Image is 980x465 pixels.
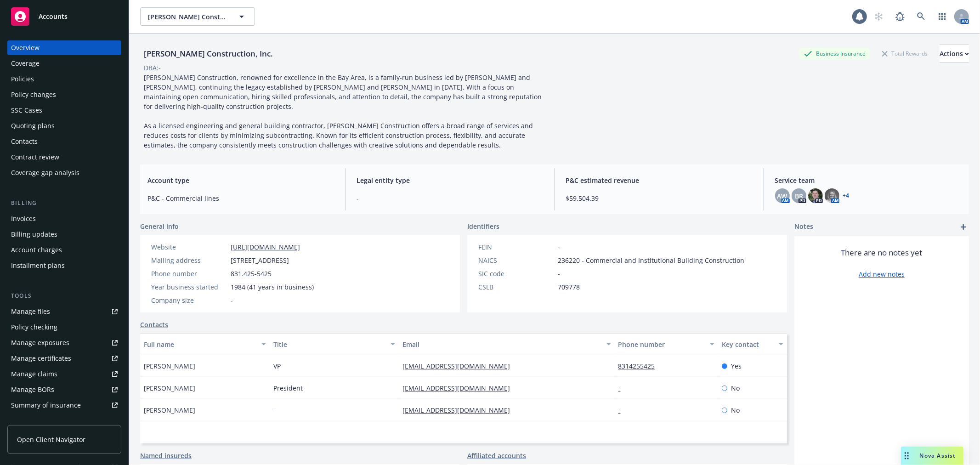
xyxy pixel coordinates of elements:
button: Email [399,333,614,355]
span: AW [777,191,787,201]
a: Manage BORs [7,382,121,397]
a: Coverage [7,56,121,71]
button: Phone number [615,333,718,355]
a: Contacts [140,320,168,329]
a: Installment plans [7,258,121,273]
span: There are no notes yet [841,247,923,258]
span: Identifiers [467,221,499,231]
span: VP [273,361,281,371]
div: Policy checking [11,320,57,335]
div: SSC Cases [11,103,42,118]
a: - [618,406,628,414]
span: 236220 - Commercial and Institutional Building Construction [558,255,744,265]
div: Drag to move [901,447,912,465]
button: [PERSON_NAME] Construction, Inc. [140,7,255,26]
span: 709778 [558,282,580,292]
a: Add new notes [859,269,905,279]
div: NAICS [478,255,554,265]
button: Title [270,333,399,355]
div: Coverage [11,56,40,71]
button: Nova Assist [901,447,963,465]
span: No [731,405,740,415]
div: Phone number [151,269,227,278]
span: - [558,269,560,278]
a: +4 [843,193,850,198]
a: Switch app [933,7,952,26]
div: Policy AI ingestions [11,414,70,428]
a: Policy AI ingestions [7,414,121,428]
span: [PERSON_NAME] Construction, renowned for excellence in the Bay Area, is a family-run business led... [144,73,544,149]
a: Manage files [7,304,121,319]
div: Policies [11,72,34,86]
div: Total Rewards [878,48,932,59]
a: Named insureds [140,451,192,460]
div: Billing updates [11,227,57,242]
img: photo [808,188,823,203]
div: Manage files [11,304,50,319]
span: 1984 (41 years in business) [231,282,314,292]
a: [EMAIL_ADDRESS][DOMAIN_NAME] [402,384,517,392]
a: [EMAIL_ADDRESS][DOMAIN_NAME] [402,362,517,370]
div: Company size [151,295,227,305]
button: Key contact [718,333,787,355]
a: Report a Bug [891,7,909,26]
div: Quoting plans [11,119,55,133]
div: Business Insurance [799,48,870,59]
div: FEIN [478,242,554,252]
span: [PERSON_NAME] [144,383,195,393]
span: Open Client Navigator [17,435,85,444]
span: [PERSON_NAME] [144,405,195,415]
div: Summary of insurance [11,398,81,413]
span: - [357,193,543,203]
span: Legal entity type [357,176,543,185]
a: Policy checking [7,320,121,335]
span: P&C estimated revenue [566,176,753,185]
div: Account charges [11,243,62,257]
div: Mailing address [151,255,227,265]
a: Start snowing [870,7,888,26]
div: Email [402,340,600,349]
a: SSC Cases [7,103,121,118]
div: Manage BORs [11,382,54,397]
div: Overview [11,40,40,55]
div: Invoices [11,211,36,226]
div: Manage certificates [11,351,71,366]
span: - [231,295,233,305]
div: Website [151,242,227,252]
span: - [273,405,276,415]
a: Affiliated accounts [467,451,526,460]
a: add [958,221,969,232]
span: $59,504.39 [566,193,753,203]
div: Actions [940,45,969,62]
a: 8314255425 [618,362,663,370]
a: Manage exposures [7,335,121,350]
div: Installment plans [11,258,65,273]
a: Coverage gap analysis [7,165,121,180]
span: Account type [147,176,334,185]
a: - [618,384,628,392]
div: Key contact [722,340,773,349]
div: Contacts [11,134,38,149]
div: [PERSON_NAME] Construction, Inc. [140,48,277,60]
div: Year business started [151,282,227,292]
a: [URL][DOMAIN_NAME] [231,243,300,251]
div: Manage exposures [11,335,69,350]
a: Search [912,7,930,26]
div: Manage claims [11,367,57,381]
a: Overview [7,40,121,55]
span: 831.425-5425 [231,269,272,278]
div: CSLB [478,282,554,292]
div: SIC code [478,269,554,278]
div: DBA: - [144,63,161,73]
a: Contract review [7,150,121,164]
div: Policy changes [11,87,56,102]
span: - [558,242,560,252]
div: Billing [7,198,121,208]
div: Coverage gap analysis [11,165,79,180]
span: Nova Assist [920,452,956,459]
span: No [731,383,740,393]
a: [EMAIL_ADDRESS][DOMAIN_NAME] [402,406,517,414]
span: P&C - Commercial lines [147,193,334,203]
a: Manage certificates [7,351,121,366]
span: General info [140,221,179,231]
